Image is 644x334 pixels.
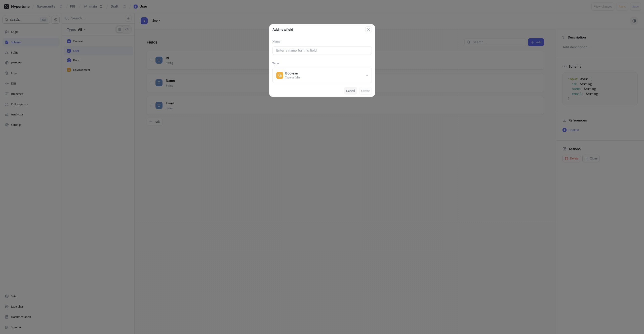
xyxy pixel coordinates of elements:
[272,27,293,32] p: Add new field
[346,89,355,92] span: Cancel
[276,48,368,53] input: Enter a name for this field
[272,68,372,83] button: BooleanTrue or false
[285,71,301,75] div: Boolean
[285,75,301,80] div: True or false
[359,87,372,95] button: Create
[344,87,357,95] button: Cancel
[272,39,372,44] p: Name
[361,89,370,92] span: Create
[272,61,372,66] p: Type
